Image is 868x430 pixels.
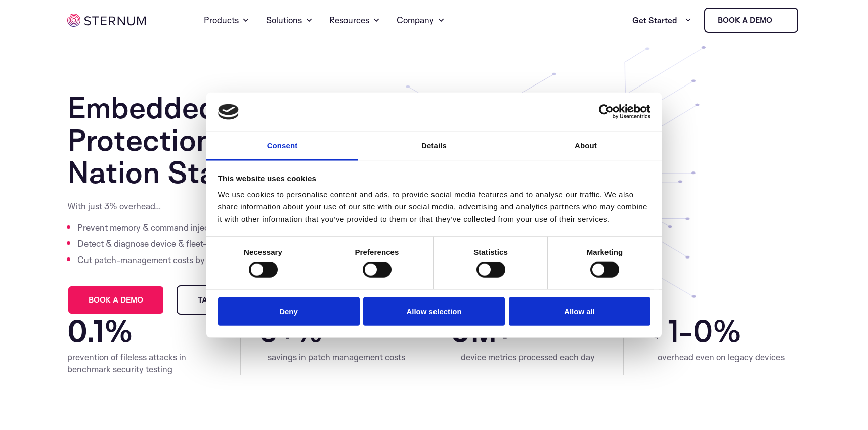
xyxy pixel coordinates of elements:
span: M+ [470,315,605,347]
strong: Necessary [244,248,282,256]
img: sternum iot [67,14,146,27]
a: Company [397,2,445,38]
li: Cut patch-management costs by 40% [77,252,302,268]
a: Book a demo [67,285,164,315]
span: 0 [258,315,278,347]
button: Allow selection [363,297,505,326]
div: This website uses cookies [218,173,650,185]
span: % [713,315,801,347]
div: device metrics processed each day [450,351,605,363]
span: 0 [693,315,713,347]
span: % [104,315,223,347]
span: Book a demo [89,296,143,304]
a: Take a Platform Tour [177,285,313,315]
span: Take a Platform Tour [198,296,291,304]
li: Prevent memory & command injection attacks in real-time [77,220,302,236]
a: Solutions [266,2,313,38]
div: prevention of fileless attacks in benchmark security testing [67,351,223,375]
a: Usercentrics Cookiebot - opens in a new window [562,104,650,119]
p: With just 3% overhead… [67,200,302,212]
strong: Preferences [355,248,399,256]
button: Deny [218,297,360,326]
span: 0 [450,315,470,347]
span: +% [278,315,414,347]
li: Detect & diagnose device & fleet-level anomalies [77,236,302,252]
a: Details [358,132,510,161]
img: logo [218,104,239,120]
span: 0.1 [67,315,104,347]
strong: Marketing [587,248,623,256]
div: overhead even on legacy devices [641,351,801,363]
a: Get Started [632,10,692,30]
img: sternum iot [776,16,785,24]
strong: Statistics [473,248,508,256]
a: Book a demo [704,8,798,33]
a: Resources [329,2,380,38]
a: Consent [206,132,358,161]
div: savings in patch management costs [258,351,414,363]
a: Products [204,2,250,38]
div: We use cookies to personalise content and ads, to provide social media features and to analyse ou... [218,189,650,225]
a: About [510,132,662,161]
span: < 1- [641,315,693,347]
button: Allow all [509,297,650,326]
h1: Embedded System Protection Against Nation State Attacks [67,91,414,188]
